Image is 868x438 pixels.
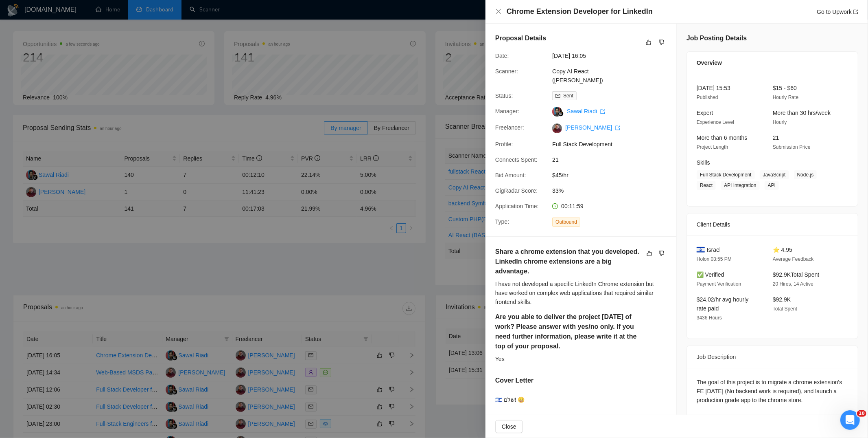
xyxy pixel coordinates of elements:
[697,119,734,125] span: Experience Level
[773,119,787,125] span: Hourly
[495,247,641,276] h5: Share a chrome extension that you developed. LinkedIn chrome extensions are a big advantage.
[495,203,539,209] span: Application Time:
[495,53,509,59] span: Date:
[697,85,730,91] span: [DATE] 15:53
[857,410,866,417] span: 10
[552,155,674,164] span: 21
[773,296,791,303] span: $92.9K
[657,249,667,258] button: dislike
[567,108,605,114] a: Sawal Riadi export
[495,124,524,131] span: Freelancer:
[697,144,728,150] span: Project Length
[697,134,748,141] span: More than 6 months
[773,144,811,150] span: Submission Price
[495,141,513,147] span: Profile:
[558,111,564,117] img: gigradar-bm.png
[615,125,620,130] span: export
[646,39,652,46] span: like
[657,37,667,47] button: dislike
[552,218,580,227] span: Outbound
[507,7,653,17] h4: Chrome Extension Developer for LinkedIn
[552,203,558,209] span: clock-circle
[495,156,538,163] span: Connects Spent:
[495,172,526,178] span: Bid Amount:
[495,8,502,15] span: close
[552,51,674,60] span: [DATE] 16:05
[773,85,797,91] span: $15 - $60
[495,8,502,15] button: Close
[697,159,710,166] span: Skills
[552,123,562,133] img: c1Solt7VbwHmdfN9daG-llb3HtbK8lHyvFES2IJpurApVoU8T7FGrScjE2ec-Wjl2v
[552,140,674,149] span: Full Stack Development
[697,346,848,368] div: Job Description
[697,256,732,262] span: Holon 03:55 PM
[502,422,516,431] span: Close
[495,33,546,43] h5: Proposal Details
[495,108,519,114] span: Manager:
[697,170,755,179] span: Full Stack Development
[707,245,721,254] span: Israel
[697,315,722,321] span: 3436 Hours
[565,124,620,131] a: [PERSON_NAME] export
[495,218,509,225] span: Type:
[552,171,674,180] span: $45/hr
[495,68,518,75] span: Scanner:
[647,250,652,257] span: like
[552,68,603,84] a: Copy AI React ([PERSON_NAME])
[853,9,858,14] span: export
[773,256,814,262] span: Average Feedback
[794,170,817,179] span: Node.js
[773,281,813,287] span: 20 Hires, 14 Active
[697,110,713,116] span: Expert
[697,58,722,67] span: Overview
[495,92,513,99] span: Status:
[495,354,667,363] div: Yes
[697,296,749,312] span: $24.02/hr avg hourly rate paid
[659,39,665,46] span: dislike
[561,203,584,209] span: 00:11:59
[697,95,718,100] span: Published
[644,37,654,47] button: like
[765,181,779,190] span: API
[495,280,667,306] div: I have not developed a specific LinkedIn Chrome extension but have worked on complex web applicat...
[555,93,560,98] span: mail
[773,306,797,312] span: Total Spent
[697,181,716,190] span: React
[552,186,674,195] span: 33%
[697,271,724,278] span: ✅ Verified
[697,245,705,254] img: 🇮🇱
[840,410,860,430] iframe: Intercom live chat
[697,213,848,236] div: Client Details
[600,109,605,114] span: export
[563,93,573,99] span: Sent
[760,170,789,179] span: JavaScript
[495,312,641,351] h5: Are you able to deliver the project [DATE] of work? Please answer with yes/no only. If you need f...
[697,281,741,287] span: Payment Verification
[773,110,831,116] span: More than 30 hrs/week
[495,420,523,433] button: Close
[495,187,538,194] span: GigRadar Score:
[773,247,792,253] span: ⭐ 4.95
[773,134,779,141] span: 21
[773,271,819,278] span: $92.9K Total Spent
[817,9,858,15] a: Go to Upworkexport
[687,33,747,43] h5: Job Posting Details
[659,250,665,257] span: dislike
[721,181,759,190] span: API Integration
[773,95,798,100] span: Hourly Rate
[495,376,533,385] h5: Cover Letter
[645,249,654,258] button: like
